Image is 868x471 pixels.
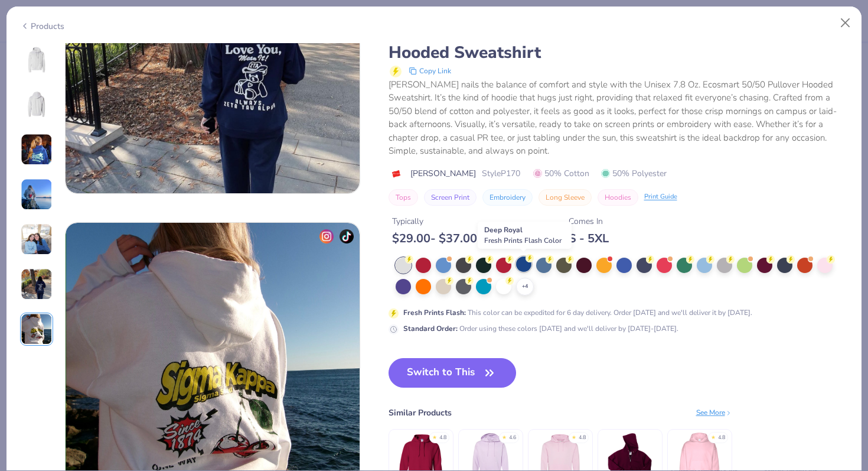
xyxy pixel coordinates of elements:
[439,434,446,442] div: 4.8
[572,434,576,438] div: ★
[482,189,533,206] button: Embroidery
[389,189,418,206] button: Tops
[389,78,849,158] div: [PERSON_NAME] nails the balance of comfort and style with the Unisex 7.8 Oz. Ecosmart 50/50 Pullo...
[539,189,592,206] button: Long Sleeve
[389,169,404,178] img: brand logo
[598,189,638,206] button: Hoodies
[696,407,732,418] div: See More
[389,358,517,388] button: Switch to This
[484,236,562,245] span: Fresh Prints Flash Color
[478,222,572,249] div: Deep Royal
[389,407,452,419] div: Similar Products
[319,229,334,243] img: insta-icon.png
[21,313,53,345] img: User generated content
[424,189,477,206] button: Screen Print
[601,167,667,180] span: 50% Polyester
[533,167,589,180] span: 50% Cotton
[410,167,476,180] span: [PERSON_NAME]
[509,434,516,442] div: 4.6
[569,231,609,246] div: S - 5XL
[21,178,53,210] img: User generated content
[22,46,51,74] img: Front
[644,192,677,202] div: Print Guide
[834,12,857,34] button: Close
[403,323,678,334] div: Order using these colors [DATE] and we'll deliver by [DATE]-[DATE].
[403,308,466,317] strong: Fresh Prints Flash :
[432,434,437,438] div: ★
[482,167,520,180] span: Style P170
[22,90,51,119] img: Back
[711,434,716,438] div: ★
[340,229,354,243] img: tiktok-icon.png
[20,20,64,33] div: Products
[405,64,455,78] button: copy to clipboard
[21,223,53,255] img: User generated content
[502,434,507,438] div: ★
[21,268,53,300] img: User generated content
[21,134,53,165] img: User generated content
[403,307,752,318] div: This color can be expedited for 6 day delivery. Order [DATE] and we'll deliver it by [DATE].
[718,434,725,442] div: 4.8
[569,215,609,228] div: Comes In
[522,282,528,291] span: + 4
[579,434,586,442] div: 4.8
[403,324,458,333] strong: Standard Order :
[392,215,489,228] div: Typically
[392,231,489,246] div: $ 29.00 - $ 37.00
